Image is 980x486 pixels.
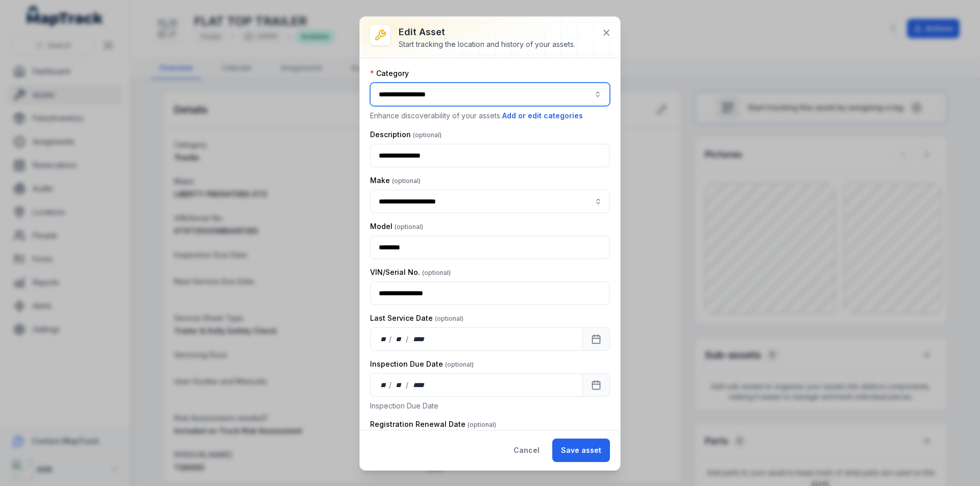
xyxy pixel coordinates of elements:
label: Description [370,130,442,140]
h3: Edit asset [399,25,575,39]
div: / [406,334,409,344]
button: Save asset [552,439,610,462]
p: Inspection Due Date [370,401,610,411]
button: Calendar [582,373,610,397]
div: Start tracking the location and history of your assets. [399,39,575,49]
label: Registration Renewal Date [370,419,496,429]
label: Model [370,221,423,232]
div: year, [409,380,428,390]
label: VIN/Serial No. [370,267,451,277]
label: Last Service Date [370,313,463,323]
div: / [389,334,393,344]
label: Make [370,175,421,186]
div: day, [379,334,389,344]
button: Calendar [582,327,610,351]
div: month, [393,334,406,344]
div: year, [409,334,428,344]
div: day, [379,380,389,390]
input: asset-edit:cf[8261eee4-602e-4976-b39b-47b762924e3f]-label [370,190,610,213]
label: Category [370,68,409,79]
label: Inspection Due Date [370,359,474,369]
div: / [406,380,409,390]
div: month, [393,380,406,390]
div: / [389,380,393,390]
button: Add or edit categories [502,110,583,121]
p: Enhance discoverability of your assets. [370,110,610,121]
button: Cancel [505,439,548,462]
